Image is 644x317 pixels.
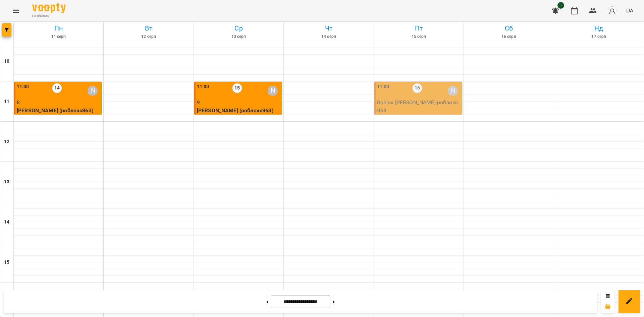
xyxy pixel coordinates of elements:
[4,98,9,105] h6: 11
[375,23,463,34] h6: Пт
[377,99,461,114] p: Roblox [PERSON_NAME] - роблоксЯ63
[197,107,280,115] p: [PERSON_NAME] (роблоксЯ63)
[375,34,463,40] h6: 15 серп
[4,218,9,226] h6: 14
[197,83,209,90] label: 11:00
[4,178,9,186] h6: 13
[8,3,24,19] button: Menu
[555,34,643,40] h6: 17 серп
[412,83,422,93] label: 16
[4,138,9,145] h6: 12
[15,23,102,34] h6: Пн
[232,83,242,93] label: 15
[32,14,66,18] span: For Business
[17,83,29,90] label: 11:00
[285,34,372,40] h6: 14 серп
[88,86,98,96] div: Ярослав Пташинський
[285,23,372,34] h6: Чт
[465,34,552,40] h6: 16 серп
[626,7,633,14] span: UA
[17,107,100,115] p: [PERSON_NAME] (роблоксЯ63)
[448,86,458,96] div: Ярослав Пташинський
[4,259,9,266] h6: 15
[268,86,278,96] div: Ярослав Пташинський
[624,4,636,17] button: UA
[555,23,643,34] h6: Нд
[32,3,66,13] img: Voopty Logo
[195,23,282,34] h6: Ср
[15,34,102,40] h6: 11 серп
[4,58,9,65] h6: 10
[377,83,389,90] label: 11:00
[105,23,192,34] h6: Вт
[105,34,192,40] h6: 12 серп
[465,23,552,34] h6: Сб
[607,6,617,15] img: avatar_s.png
[17,99,100,107] p: 8
[52,83,62,93] label: 14
[197,99,280,107] p: 9
[195,34,282,40] h6: 13 серп
[557,2,564,9] span: 1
